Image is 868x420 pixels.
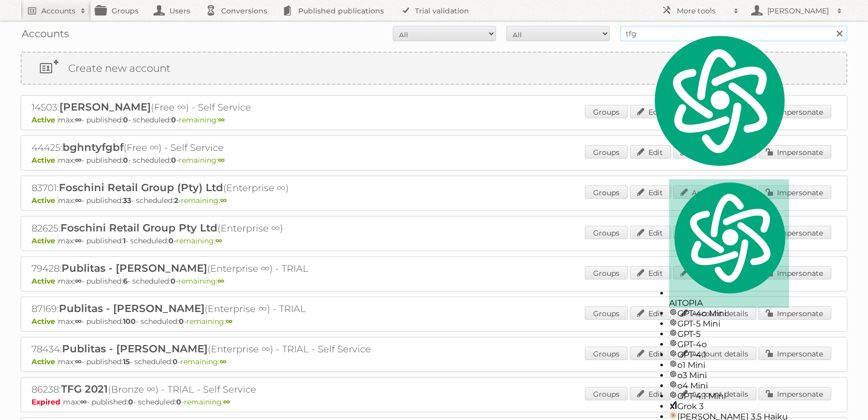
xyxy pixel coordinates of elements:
[32,317,58,326] span: Active
[630,347,671,360] a: Edit
[171,115,176,125] strong: 0
[32,141,393,154] h2: 44425: (Free ∞) - Self Service
[32,357,836,366] p: max: - published: - scheduled: -
[32,317,836,326] p: max: - published: - scheduled: -
[226,317,233,326] strong: ∞
[218,155,225,165] strong: ∞
[32,155,58,165] span: Active
[171,155,176,165] strong: 0
[174,196,178,205] strong: 2
[758,266,831,279] a: Impersonate
[758,306,831,320] a: Impersonate
[180,357,226,366] span: remaining:
[32,357,58,366] span: Active
[168,236,174,245] strong: 0
[32,222,393,235] h2: 82625: (Enterprise ∞)
[179,155,225,165] span: remaining:
[758,145,831,159] a: Impersonate
[32,343,393,356] h2: 78434: (Enterprise ∞) - TRIAL - Self Service
[176,236,222,245] span: remaining:
[128,397,133,407] strong: 0
[123,276,128,286] strong: 6
[60,222,218,234] span: Foschini Retail Group Pty Ltd
[32,276,58,286] span: Active
[669,391,789,401] div: GPT-4.1 Mini
[215,236,222,245] strong: ∞
[62,343,208,355] span: Publitas - [PERSON_NAME]
[171,276,176,286] strong: 0
[669,401,789,411] div: Grok 3
[61,383,108,395] span: TFG 2021
[648,32,789,169] img: logo.svg
[765,6,832,16] h2: [PERSON_NAME]
[758,226,831,239] a: Impersonate
[80,397,87,407] strong: ∞
[32,397,836,407] p: max: - published: - scheduled: -
[630,387,671,400] a: Edit
[75,196,82,205] strong: ∞
[123,115,128,125] strong: 0
[669,370,789,380] div: o3 Mini
[585,306,628,320] a: Groups
[669,308,789,318] div: GPT-4o Mini
[758,185,831,199] a: Impersonate
[630,145,671,159] a: Edit
[669,318,789,329] div: GPT-5 Mini
[758,347,831,360] a: Impersonate
[669,349,677,357] img: gpt-black.svg
[178,276,224,286] span: remaining:
[173,357,178,366] strong: 0
[59,181,223,194] span: Foschini Retail Group (Pty) Ltd
[179,115,225,125] span: remaining:
[75,317,82,326] strong: ∞
[218,115,225,125] strong: ∞
[41,6,75,16] h2: Accounts
[59,101,151,113] span: [PERSON_NAME]
[32,196,58,205] span: Active
[32,196,836,205] p: max: - published: - scheduled: -
[669,349,789,360] div: GPT-4.1
[32,302,393,316] h2: 87169: (Enterprise ∞) - TRIAL
[22,53,846,84] a: Create new account
[59,302,205,315] span: Publitas - [PERSON_NAME]
[669,370,677,378] img: gpt-black.svg
[32,181,393,195] h2: 83701: (Enterprise ∞)
[32,236,836,245] p: max: - published: - scheduled: -
[669,339,677,347] img: gpt-black.svg
[630,105,671,118] a: Edit
[669,179,789,308] div: AITOPIA
[669,411,677,419] img: claude-35-haiku.svg
[677,6,729,16] h2: More tools
[630,185,671,199] a: Edit
[669,380,789,391] div: o4 Mini
[176,397,181,407] strong: 0
[669,360,789,370] div: o1 Mini
[585,226,628,239] a: Groups
[32,236,58,245] span: Active
[218,276,224,286] strong: ∞
[669,308,677,316] img: gpt-black.svg
[187,317,233,326] span: remaining:
[669,391,677,399] img: gpt-black.svg
[75,276,82,286] strong: ∞
[669,329,677,337] img: gpt-black.svg
[630,266,671,279] a: Edit
[585,266,628,279] a: Groups
[758,105,831,118] a: Impersonate
[75,115,82,125] strong: ∞
[32,397,63,407] span: Expired
[32,262,393,275] h2: 79428: (Enterprise ∞) - TRIAL
[669,318,677,326] img: gpt-black.svg
[32,115,58,125] span: Active
[669,339,789,349] div: GPT-4o
[758,387,831,400] a: Impersonate
[585,387,628,400] a: Groups
[75,155,82,165] strong: ∞
[32,276,836,286] p: max: - published: - scheduled: -
[123,357,130,366] strong: 15
[32,155,836,165] p: max: - published: - scheduled: -
[123,155,128,165] strong: 0
[123,236,126,245] strong: 1
[179,317,184,326] strong: 0
[75,357,82,366] strong: ∞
